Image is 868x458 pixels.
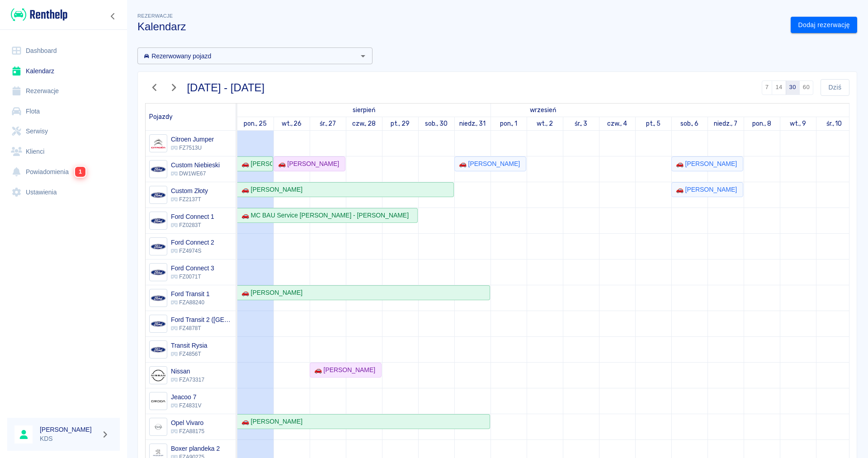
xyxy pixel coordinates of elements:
a: Renthelp logo [7,7,67,22]
div: 🚗 MC BAU Service [PERSON_NAME] - [PERSON_NAME] [238,211,409,220]
a: 31 sierpnia 2025 [457,117,488,130]
a: 29 sierpnia 2025 [388,117,412,130]
a: 2 września 2025 [534,117,555,130]
a: 26 sierpnia 2025 [279,117,304,130]
span: 1 [75,167,85,177]
div: 🚗 [PERSON_NAME] [672,159,737,169]
a: 25 sierpnia 2025 [241,117,269,130]
p: FZA88175 [171,427,204,435]
p: FZ0283T [171,221,214,229]
img: Renthelp logo [11,7,67,22]
img: Image [151,265,165,280]
div: 🚗 [PERSON_NAME] [238,288,302,297]
p: FZ4831V [171,401,201,410]
p: FZ2137T [171,195,208,203]
span: Pojazdy [149,113,173,121]
p: FZ4974S [171,247,214,255]
div: 🚗 [PERSON_NAME] [455,159,520,169]
a: 3 września 2025 [572,117,590,130]
a: Serwisy [7,121,120,142]
img: Image [151,291,165,306]
a: Rezerwacje [7,81,120,101]
a: 1 września 2025 [498,117,520,130]
h6: Nissan [171,367,204,376]
button: 30 dni [786,80,800,95]
a: Dodaj rezerwację [791,17,857,33]
div: 🚗 [PERSON_NAME] [311,365,375,375]
h6: Ford Transit 2 (Niemcy) [171,315,232,324]
img: Image [151,162,165,177]
h6: Ford Connect 2 [171,238,214,247]
img: Image [151,368,165,383]
h3: [DATE] - [DATE] [187,81,265,94]
h6: Jeacoo 7 [171,392,201,401]
a: 6 września 2025 [678,117,701,130]
button: Zwiń nawigację [106,10,120,22]
a: 5 września 2025 [644,117,663,130]
a: Ustawienia [7,182,120,203]
h6: Ford Transit 1 [171,289,210,298]
a: 10 września 2025 [824,117,844,130]
h6: Custom Złoty [171,186,208,195]
div: 🚗 [PERSON_NAME] [238,159,272,169]
p: FZ4856T [171,350,208,358]
h6: Boxer plandeka 2 [171,444,220,453]
h6: Ford Connect 3 [171,264,214,273]
img: Image [151,213,165,228]
img: Image [151,394,165,409]
a: 7 września 2025 [712,117,740,130]
p: DW1WE67 [171,170,220,178]
h6: Custom Niebieski [171,161,220,170]
a: 25 sierpnia 2025 [350,104,377,117]
img: Image [151,342,165,357]
img: Image [151,420,165,434]
h3: Kalendarz [137,20,783,33]
div: 🚗 [PERSON_NAME] [672,185,737,194]
a: Flota [7,101,120,122]
span: Rezerwacje [137,13,173,19]
p: FZA73317 [171,376,204,384]
a: 27 sierpnia 2025 [317,117,339,130]
button: 60 dni [799,80,813,95]
a: Powiadomienia1 [7,161,120,182]
h6: Transit Rysia [171,341,208,350]
a: Kalendarz [7,61,120,81]
p: FZA88240 [171,298,210,307]
h6: Citroen Jumper [171,135,214,144]
a: 30 sierpnia 2025 [423,117,450,130]
div: 🚗 [PERSON_NAME] [274,159,339,169]
a: 28 sierpnia 2025 [350,117,378,130]
input: Wyszukaj i wybierz pojazdy... [140,50,355,61]
img: Image [151,239,165,254]
button: 14 dni [772,80,786,95]
h6: [PERSON_NAME] [40,425,98,434]
p: FZ7513U [171,144,214,152]
a: Klienci [7,142,120,162]
h6: Opel Vivaro [171,418,204,427]
a: 8 września 2025 [750,117,774,130]
p: FZ0071T [171,273,214,281]
div: 🚗 [PERSON_NAME] [238,185,302,194]
img: Image [151,188,165,203]
a: Dashboard [7,41,120,61]
p: FZ4878T [171,324,232,332]
h6: Ford Connect 1 [171,212,214,221]
img: Image [151,136,165,151]
a: 4 września 2025 [605,117,629,130]
div: 🚗 [PERSON_NAME] [238,417,302,426]
button: Dziś [821,79,849,96]
img: Image [151,316,165,331]
a: 1 września 2025 [528,104,559,117]
button: Otwórz [357,50,369,62]
a: 9 września 2025 [788,117,808,130]
button: 7 dni [762,80,773,95]
p: KDS [40,434,98,444]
